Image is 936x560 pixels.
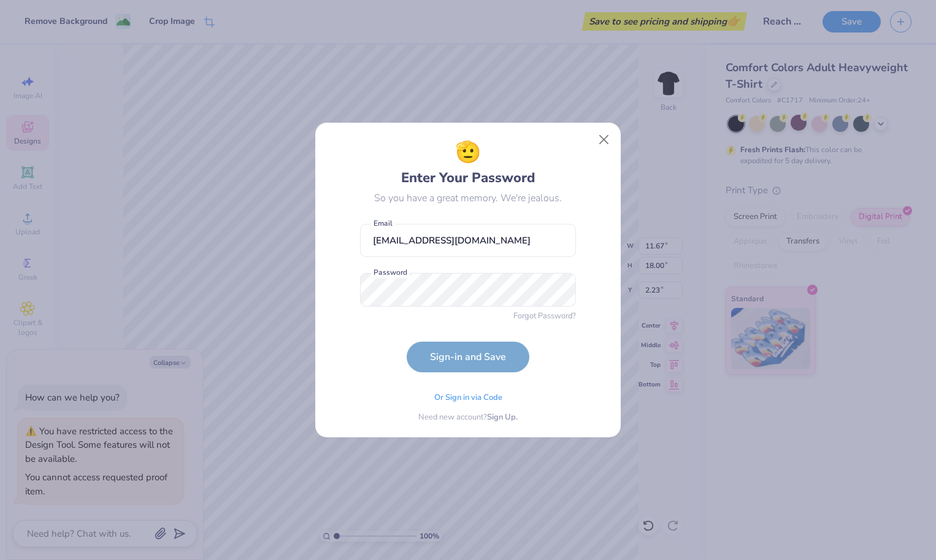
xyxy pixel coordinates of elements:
span: Sign Up. [487,412,518,424]
span: Or Sign in via Code [434,392,502,404]
button: Close [593,128,616,152]
span: 🫡 [455,137,481,168]
div: Enter Your Password [401,137,535,188]
div: So you have a great memory. We're jealous. [374,191,562,205]
span: Forgot Password? [513,310,576,323]
div: Need new account? [418,412,518,424]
